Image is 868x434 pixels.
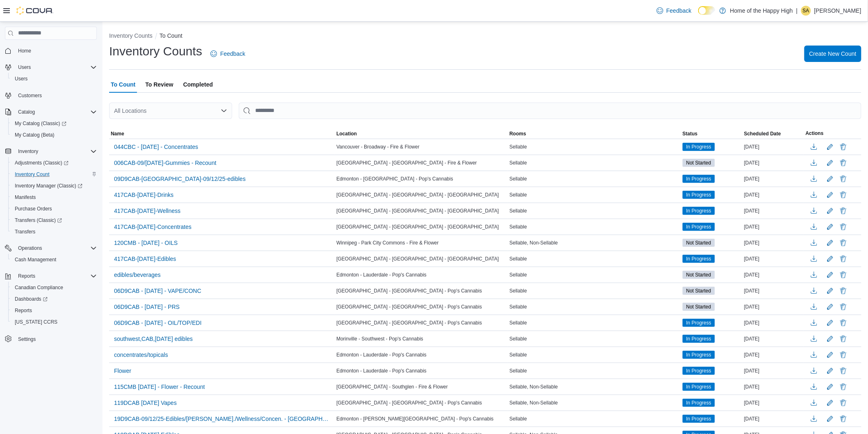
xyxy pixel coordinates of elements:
[8,305,100,316] button: Reports
[825,317,835,329] button: Edit count details
[11,130,58,140] a: My Catalog (Beta)
[220,50,245,58] span: Feedback
[336,416,493,422] span: Edmonton - [PERSON_NAME][GEOGRAPHIC_DATA] - Pop's Cannabis
[111,157,220,169] button: 006CAB-09/[DATE]-Gummies - Recount
[336,192,499,198] span: [GEOGRAPHIC_DATA] - [GEOGRAPHIC_DATA] - [GEOGRAPHIC_DATA]
[336,336,423,342] span: Morinville - Southwest - Pop's Cannabis
[111,253,179,265] button: 417CAB-[DATE]-Edibles
[15,194,36,201] span: Manifests
[742,254,804,264] div: [DATE]
[8,293,100,305] a: Dashboards
[11,215,97,225] span: Transfers (Classic)
[15,334,39,344] a: Settings
[508,174,681,184] div: Sellable
[838,222,848,232] button: Delete
[742,206,804,216] div: [DATE]
[15,132,55,138] span: My Catalog (Beta)
[11,283,97,292] span: Canadian Compliance
[683,175,715,183] span: In Progress
[15,307,32,314] span: Reports
[15,271,39,281] button: Reports
[11,119,70,128] a: My Catalog (Classic)
[508,129,681,139] button: Rooms
[15,91,45,101] a: Customers
[11,181,86,191] a: Inventory Manager (Classic)
[15,284,63,291] span: Canadian Compliance
[111,173,249,185] button: 09D9CAB-[GEOGRAPHIC_DATA]-09/12/25-edibles
[336,272,427,278] span: Edmonton - Lauderdale - Pop's Cannabis
[15,243,46,253] button: Operations
[336,320,482,326] span: [GEOGRAPHIC_DATA] - [GEOGRAPHIC_DATA] - Pop's Cannabis
[109,43,202,59] h1: Inventory Counts
[686,239,711,247] span: Not Started
[11,255,97,265] span: Cash Management
[742,318,804,328] div: [DATE]
[838,174,848,184] button: Delete
[2,62,100,73] button: Users
[686,143,711,151] span: In Progress
[109,129,335,139] button: Name
[15,271,97,281] span: Reports
[11,74,31,84] a: Users
[11,306,35,315] a: Reports
[508,414,681,424] div: Sellable
[742,270,804,280] div: [DATE]
[686,399,711,407] span: In Progress
[686,335,711,343] span: In Progress
[508,222,681,232] div: Sellable
[114,223,192,231] span: 417CAB-[DATE]-Concentrates
[742,190,804,200] div: [DATE]
[8,129,100,141] button: My Catalog (Beta)
[838,382,848,392] button: Delete
[114,415,330,423] span: 19D9CAB-09/12/25-Edibles/[PERSON_NAME]./Wellness/Concen. - [GEOGRAPHIC_DATA] - [PERSON_NAME][GEOG...
[8,316,100,328] button: [US_STATE] CCRS
[838,158,848,168] button: Delete
[15,217,62,224] span: Transfers (Classic)
[8,282,100,293] button: Canadian Compliance
[683,303,715,311] span: Not Started
[16,7,53,15] img: Cova
[15,120,66,127] span: My Catalog (Classic)
[114,351,168,359] span: concentrates/topicals
[8,215,100,226] a: Transfers (Classic)
[825,205,835,217] button: Edit count details
[838,318,848,328] button: Delete
[335,129,508,139] button: Location
[15,256,56,263] span: Cash Management
[111,301,183,313] button: 06D9CAB - [DATE] - PRS
[11,227,97,237] span: Transfers
[114,319,201,327] span: 06D9CAB - [DATE] - OIL/TOP/EDI
[2,89,100,101] button: Customers
[114,191,174,199] span: 417CAB-[DATE]-Drinks
[838,334,848,344] button: Delete
[111,205,184,217] button: 417CAB-[DATE]-Wellness
[683,130,698,137] span: Status
[838,366,848,376] button: Delete
[825,301,835,313] button: Edit count details
[806,130,824,137] span: Actions
[18,48,31,54] span: Home
[683,383,715,391] span: In Progress
[336,304,482,310] span: [GEOGRAPHIC_DATA] - [GEOGRAPHIC_DATA] - Pop's Cannabis
[508,334,681,344] div: Sellable
[742,158,804,168] div: [DATE]
[336,352,427,358] span: Edmonton - Lauderdale - Pop's Cannabis
[742,334,804,344] div: [DATE]
[730,6,793,16] p: Home of the Happy High
[683,223,715,231] span: In Progress
[508,366,681,376] div: Sellable
[336,400,482,406] span: [GEOGRAPHIC_DATA] - [GEOGRAPHIC_DATA] - Pop's Cannabis
[825,269,835,281] button: Edit count details
[796,6,798,16] p: |
[221,107,227,114] button: Open list of options
[114,255,176,263] span: 417CAB-[DATE]-Edibles
[508,206,681,216] div: Sellable
[114,367,131,375] span: Flower
[183,76,213,93] span: Completed
[111,285,205,297] button: 06D9CAB - [DATE] - VAPE/CONC
[686,159,711,167] span: Not Started
[15,228,35,235] span: Transfers
[111,237,181,249] button: 120CMB - [DATE] - OILS
[683,255,715,263] span: In Progress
